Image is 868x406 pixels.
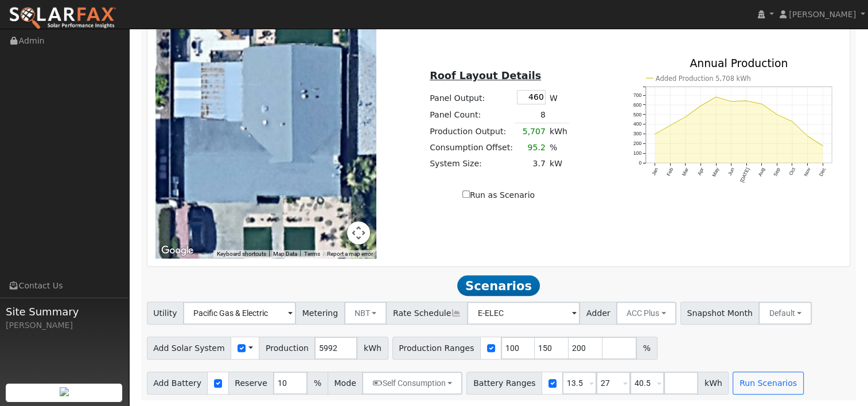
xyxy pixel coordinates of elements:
input: Run as Scenario [462,190,470,198]
span: Production Ranges [392,337,481,360]
button: Run Scenarios [733,372,803,395]
text: Added Production 5,708 kWh [655,75,750,83]
td: kWh [547,123,569,140]
text: Sep [772,167,781,177]
button: Map camera controls [347,221,370,244]
span: Add Solar System [147,337,232,360]
input: Select a Rate Schedule [467,302,580,325]
label: Run as Scenario [462,189,535,201]
div: [PERSON_NAME] [6,319,123,331]
text: Apr [696,167,705,176]
img: SolarFax [9,6,116,30]
text: Annual Production [690,58,788,70]
span: Utility [147,302,184,325]
img: retrieve [60,387,69,396]
u: Roof Layout Details [430,70,541,81]
a: Report a map error [326,251,372,257]
td: Panel Count: [428,107,515,123]
td: Panel Output: [428,88,515,107]
span: Metering [295,302,345,325]
circle: onclick="" [761,103,762,105]
circle: onclick="" [776,114,778,115]
span: kWh [698,372,729,395]
text: Jan [650,167,659,177]
text: Mar [680,167,689,177]
td: Production Output: [428,123,515,140]
text: Dec [818,167,827,178]
span: Reserve [228,372,274,395]
button: ACC Plus [616,302,676,325]
td: Consumption Offset: [428,139,515,155]
text: May [711,167,720,178]
a: Open this area in Google Maps (opens a new window) [158,243,196,258]
span: [PERSON_NAME] [789,10,856,19]
td: W [547,88,569,107]
span: Production [259,337,315,360]
input: Select a Utility [183,302,296,325]
span: % [636,337,657,360]
circle: onclick="" [791,121,793,123]
img: Google [158,243,196,258]
circle: onclick="" [807,135,808,137]
circle: onclick="" [654,133,656,135]
span: kWh [357,337,388,360]
text: Aug [757,167,766,177]
button: Self Consumption [362,372,462,395]
text: 600 [633,102,641,108]
button: Keyboard shortcuts [216,250,266,258]
circle: onclick="" [684,116,686,118]
circle: onclick="" [715,96,717,98]
button: NBT [344,302,387,325]
text: Nov [803,167,812,178]
span: Site Summary [6,304,123,319]
text: 400 [633,122,641,127]
text: 300 [633,131,641,137]
button: Default [758,302,812,325]
span: Adder [579,302,617,325]
td: kW [547,155,569,171]
text: Jun [727,167,735,177]
span: Mode [328,372,363,395]
a: Terms [303,251,320,257]
span: Rate Schedule [386,302,468,325]
span: Snapshot Month [680,302,760,325]
circle: onclick="" [699,105,701,107]
td: 95.2 [515,139,547,155]
span: % [307,372,328,395]
circle: onclick="" [669,124,671,126]
circle: onclick="" [730,101,732,103]
text: Feb [665,167,674,177]
text: 500 [633,112,641,118]
span: Battery Ranges [466,372,542,395]
td: 8 [515,107,547,123]
text: 200 [633,141,641,147]
text: 700 [633,92,641,98]
button: Map Data [273,250,297,258]
circle: onclick="" [745,100,747,101]
circle: onclick="" [822,145,824,147]
text: 100 [633,151,641,157]
span: Add Battery [147,372,208,395]
span: Scenarios [457,275,539,296]
td: System Size: [428,155,515,171]
td: 3.7 [515,155,547,171]
text: 0 [639,160,641,166]
td: % [547,139,569,155]
text: [DATE] [739,167,750,184]
text: Oct [788,167,796,177]
td: 5,707 [515,123,547,140]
